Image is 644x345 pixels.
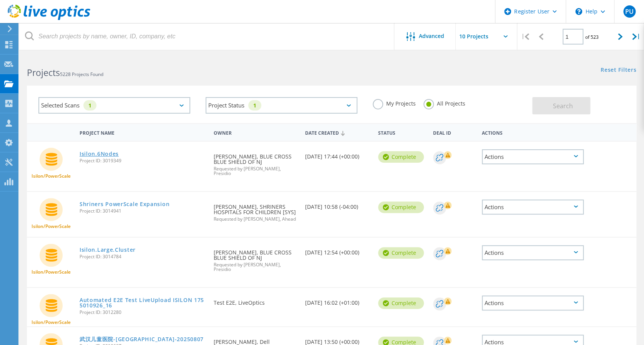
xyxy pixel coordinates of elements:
span: Requested by [PERSON_NAME], Ahead [214,217,297,221]
label: All Projects [423,99,465,106]
span: Search [553,102,573,110]
div: Complete [378,247,424,259]
div: Deal Id [429,125,478,139]
div: Date Created [301,125,374,140]
a: Shriners PowerScale Expansion [80,201,169,207]
a: Live Optics Dashboard [8,16,90,21]
div: Actions [478,125,588,139]
div: Owner [210,125,301,139]
span: Isilon/PowerScale [32,320,71,325]
a: Isilon.6Nodes [80,151,119,157]
div: Selected Scans [38,97,190,114]
div: [PERSON_NAME], SHRINERS HOSPITALS FOR CHILDREN [SYS] [210,192,301,229]
div: Actions [482,200,584,215]
div: Actions [482,295,584,310]
input: Search projects by name, owner, ID, company, etc [19,23,395,50]
div: Test E2E, LiveOptics [210,288,301,313]
span: PU [625,8,633,15]
div: Actions [482,149,584,164]
div: | [628,23,644,50]
a: 武汉儿童医院-[GEOGRAPHIC_DATA]-20250807 [80,337,204,342]
label: My Projects [373,99,416,106]
div: [DATE] 17:44 (+00:00) [301,142,374,167]
div: 1 [83,100,96,111]
div: Actions [482,245,584,260]
div: [DATE] 12:54 (+00:00) [301,238,374,263]
div: Complete [378,297,424,309]
span: Project ID: 3019349 [80,158,206,163]
span: of 523 [585,34,599,40]
div: 1 [248,100,261,111]
div: [PERSON_NAME], BLUE CROSS BLUE SHIELD OF NJ [210,142,301,183]
a: Reset Filters [601,67,636,74]
div: Project Status [206,97,357,114]
span: Advanced [419,33,444,39]
span: Isilon/PowerScale [32,270,71,274]
b: Projects [27,66,60,79]
span: Project ID: 3014941 [80,209,206,213]
a: Isilon.Large.Cluster [80,247,136,253]
span: Requested by [PERSON_NAME], Presidio [214,167,297,176]
div: Status [374,125,429,139]
svg: \n [575,8,582,15]
div: Project Name [76,125,210,139]
span: Project ID: 3012280 [80,310,206,315]
div: | [517,23,533,50]
span: Isilon/PowerScale [32,224,71,229]
span: Requested by [PERSON_NAME], Presidio [214,262,297,272]
span: Project ID: 3014784 [80,254,206,259]
div: [PERSON_NAME], BLUE CROSS BLUE SHIELD OF NJ [210,238,301,279]
button: Search [532,97,590,114]
span: Isilon/PowerScale [32,174,71,178]
a: Automated E2E Test LiveUpload ISILON 1755010926_16 [80,297,206,308]
div: Complete [378,201,424,213]
span: 5228 Projects Found [60,71,103,78]
div: Complete [378,151,424,163]
div: [DATE] 10:58 (-04:00) [301,192,374,217]
div: [DATE] 16:02 (+01:00) [301,288,374,313]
